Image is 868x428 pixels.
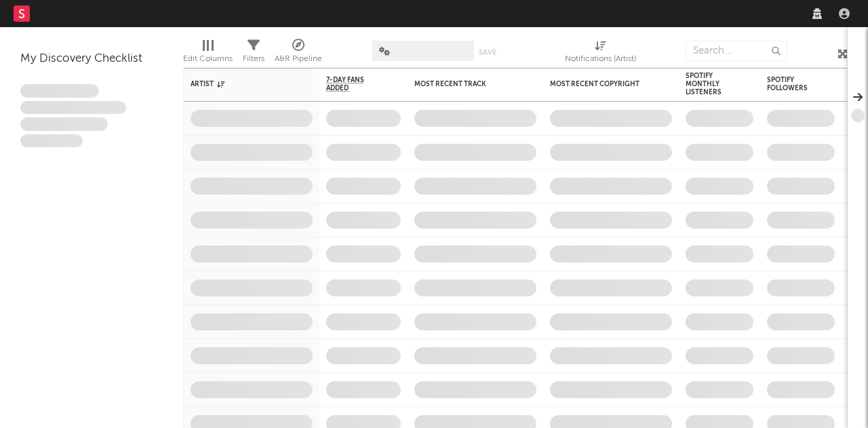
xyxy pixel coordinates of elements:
div: Notifications (Artist) [565,51,636,67]
div: Edit Columns [183,51,233,67]
div: Spotify Monthly Listeners [686,72,733,96]
div: A&R Pipeline [275,51,322,67]
div: Most Recent Track [414,80,516,88]
div: Spotify Followers [767,76,814,92]
span: Integer aliquet in purus et [20,101,126,115]
div: Filters [243,51,264,67]
div: Most Recent Copyright [550,80,652,88]
span: Praesent ac interdum [20,117,108,131]
span: 7-Day Fans Added [326,76,380,92]
span: Aliquam viverra [20,134,83,148]
div: Artist [191,80,292,88]
div: Notifications (Artist) [565,34,636,73]
input: Search... [686,41,787,61]
div: My Discovery Checklist [20,51,163,67]
span: Lorem ipsum dolor [20,84,99,98]
div: Edit Columns [183,34,233,73]
div: Filters [243,34,264,73]
div: A&R Pipeline [275,34,322,73]
button: Save [479,49,496,56]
